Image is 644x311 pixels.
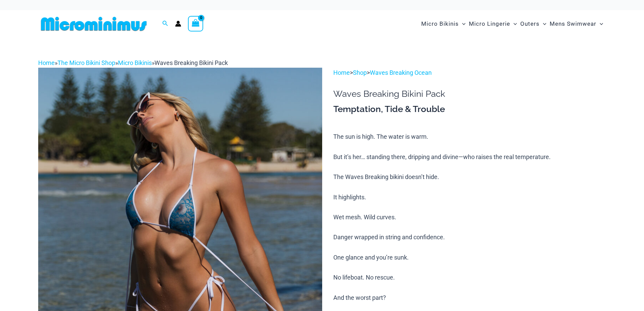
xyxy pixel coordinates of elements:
[175,21,181,27] a: Account icon link
[419,13,606,35] nav: Site Navigation
[353,69,367,76] a: Shop
[459,15,466,32] span: Menu Toggle
[596,15,603,32] span: Menu Toggle
[519,14,548,34] a: OutersMenu ToggleMenu Toggle
[38,59,55,66] a: Home
[38,59,228,66] span: » » »
[333,89,606,99] h1: Waves Breaking Bikini Pack
[510,15,517,32] span: Menu Toggle
[550,15,596,32] span: Mens Swimwear
[118,59,152,66] a: Micro Bikinis
[333,68,606,78] p: > >
[333,104,606,115] h3: Temptation, Tide & Trouble
[469,15,510,32] span: Micro Lingerie
[421,15,459,32] span: Micro Bikinis
[57,59,115,66] a: The Micro Bikini Shop
[154,59,228,66] span: Waves Breaking Bikini Pack
[548,14,605,34] a: Mens SwimwearMenu ToggleMenu Toggle
[467,14,519,34] a: Micro LingerieMenu ToggleMenu Toggle
[520,15,540,32] span: Outers
[162,20,168,28] a: Search icon link
[370,69,432,76] a: Waves Breaking Ocean
[540,15,546,32] span: Menu Toggle
[38,16,149,31] img: MM SHOP LOGO FLAT
[188,16,204,31] a: View Shopping Cart, empty
[420,14,467,34] a: Micro BikinisMenu ToggleMenu Toggle
[333,69,350,76] a: Home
